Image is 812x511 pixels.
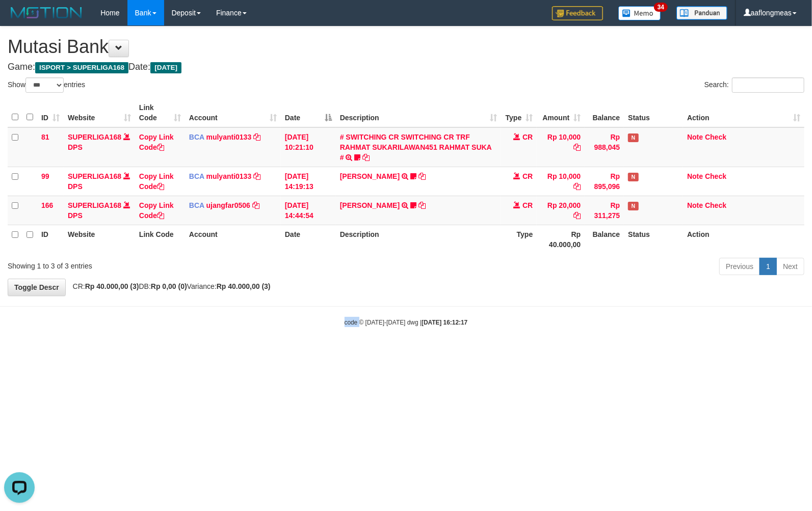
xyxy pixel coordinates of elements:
[281,196,336,225] td: [DATE] 14:44:54
[253,133,260,141] a: Copy mulyanti0133 to clipboard
[135,225,185,254] th: Link Code
[41,172,49,180] span: 99
[683,225,804,254] th: Action
[68,133,121,141] a: SUPERLIGA168
[189,172,204,180] span: BCA
[628,202,638,210] span: Has Note
[41,133,49,141] span: 81
[585,225,624,254] th: Balance
[68,282,271,290] span: CR: DB: Variance:
[585,98,624,127] th: Balance
[68,172,121,180] a: SUPERLIGA168
[537,98,585,127] th: Amount: activate to sort column ascending
[628,173,638,181] span: Has Note
[683,98,804,127] th: Action: activate to sort column ascending
[422,319,467,326] strong: [DATE] 16:12:17
[705,172,726,180] a: Check
[25,77,64,93] select: Showentries
[253,172,260,180] a: Copy mulyanti0133 to clipboard
[64,167,135,196] td: DPS
[522,133,533,141] span: CR
[206,172,252,180] a: mulyanti0133
[85,282,139,290] strong: Rp 40.000,00 (3)
[336,225,502,254] th: Description
[150,62,181,73] span: [DATE]
[704,77,804,93] label: Search:
[362,153,370,162] a: Copy # SWITCHING CR SWITCHING CR TRF RAHMAT SUKARILAWAN451 RAHMAT SUKA # to clipboard
[340,133,492,162] a: # SWITCHING CR SWITCHING CR TRF RAHMAT SUKARILAWAN451 RAHMAT SUKA #
[185,98,281,127] th: Account: activate to sort column ascending
[624,225,683,254] th: Status
[35,62,128,73] span: ISPORT > SUPERLIGA168
[4,4,35,35] button: Open LiveChat chat widget
[64,127,135,167] td: DPS
[37,225,64,254] th: ID
[281,167,336,196] td: [DATE] 14:19:13
[64,225,135,254] th: Website
[552,6,603,20] img: Feedback.jpg
[501,98,537,127] th: Type: activate to sort column ascending
[705,201,726,209] a: Check
[537,127,585,167] td: Rp 10,000
[8,62,804,72] h4: Game: Date:
[537,225,585,254] th: Rp 40.000,00
[585,167,624,196] td: Rp 895,096
[537,167,585,196] td: Rp 10,000
[8,77,85,93] label: Show entries
[206,201,250,209] a: ujangfar0506
[345,319,468,326] small: code © [DATE]-[DATE] dwg |
[732,77,804,93] input: Search:
[281,127,336,167] td: [DATE] 10:21:10
[687,172,703,180] a: Note
[336,98,502,127] th: Description: activate to sort column ascending
[676,6,727,20] img: panduan.png
[522,172,533,180] span: CR
[687,201,703,209] a: Note
[206,133,252,141] a: mulyanti0133
[217,282,271,290] strong: Rp 40.000,00 (3)
[281,98,336,127] th: Date: activate to sort column descending
[139,172,174,191] a: Copy Link Code
[185,225,281,254] th: Account
[573,143,581,151] a: Copy Rp 10,000 to clipboard
[340,172,400,180] a: [PERSON_NAME]
[585,127,624,167] td: Rp 988,045
[64,98,135,127] th: Website: activate to sort column ascending
[37,98,64,127] th: ID: activate to sort column ascending
[624,98,683,127] th: Status
[8,257,331,271] div: Showing 1 to 3 of 3 entries
[759,258,777,275] a: 1
[340,201,400,209] a: [PERSON_NAME]
[189,133,204,141] span: BCA
[776,258,804,275] a: Next
[573,182,581,191] a: Copy Rp 10,000 to clipboard
[418,201,426,209] a: Copy NOVEN ELING PRAYOG to clipboard
[139,133,174,151] a: Copy Link Code
[139,201,174,220] a: Copy Link Code
[618,6,661,20] img: Button%20Memo.svg
[8,279,66,296] a: Toggle Descr
[252,201,259,209] a: Copy ujangfar0506 to clipboard
[719,258,760,275] a: Previous
[8,5,85,20] img: MOTION_logo.png
[501,225,537,254] th: Type
[418,172,426,180] a: Copy MUHAMMAD REZA to clipboard
[654,3,668,12] span: 34
[537,196,585,225] td: Rp 20,000
[705,133,726,141] a: Check
[573,211,581,220] a: Copy Rp 20,000 to clipboard
[8,37,804,57] h1: Mutasi Bank
[135,98,185,127] th: Link Code: activate to sort column ascending
[68,201,121,209] a: SUPERLIGA168
[585,196,624,225] td: Rp 311,275
[151,282,187,290] strong: Rp 0,00 (0)
[41,201,53,209] span: 166
[281,225,336,254] th: Date
[189,201,204,209] span: BCA
[64,196,135,225] td: DPS
[522,201,533,209] span: CR
[687,133,703,141] a: Note
[628,133,638,142] span: Has Note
